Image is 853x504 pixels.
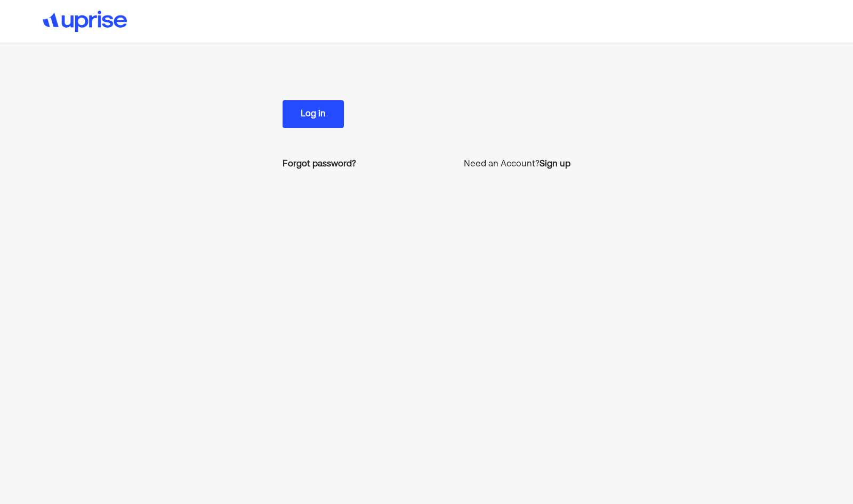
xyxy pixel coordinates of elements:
a: Sign up [540,158,570,171]
a: Forgot password? [283,158,356,171]
p: Need an Account? [464,158,570,171]
button: Log in [283,100,344,128]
